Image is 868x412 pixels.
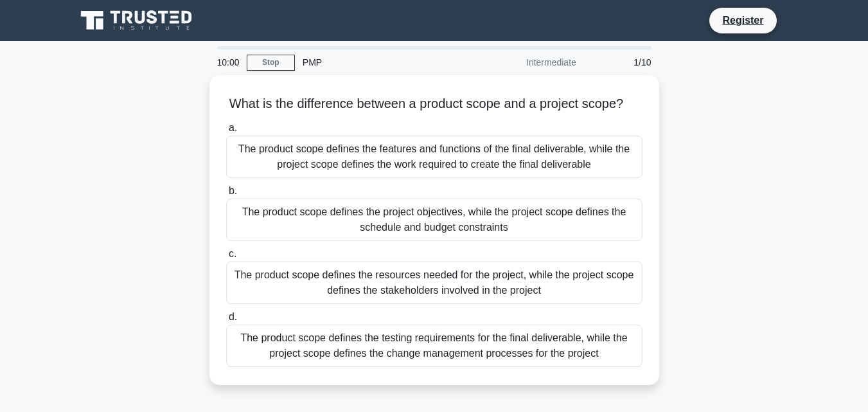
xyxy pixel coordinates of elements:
h5: What is the difference between a product scope and a project scope? [225,96,644,112]
div: Intermediate [472,49,584,75]
div: The product scope defines the features and functions of the final deliverable, while the project ... [226,136,642,178]
div: PMP [295,49,472,75]
div: The product scope defines the resources needed for the project, while the project scope defines t... [226,262,642,304]
div: The product scope defines the testing requirements for the final deliverable, while the project s... [226,325,642,367]
span: b. [229,185,237,196]
span: c. [229,248,236,259]
div: 10:00 [209,49,247,75]
a: Stop [247,55,295,71]
div: 1/10 [584,49,659,75]
span: d. [229,311,237,322]
div: The product scope defines the project objectives, while the project scope defines the schedule an... [226,199,642,241]
span: a. [229,122,237,133]
a: Register [714,12,771,28]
